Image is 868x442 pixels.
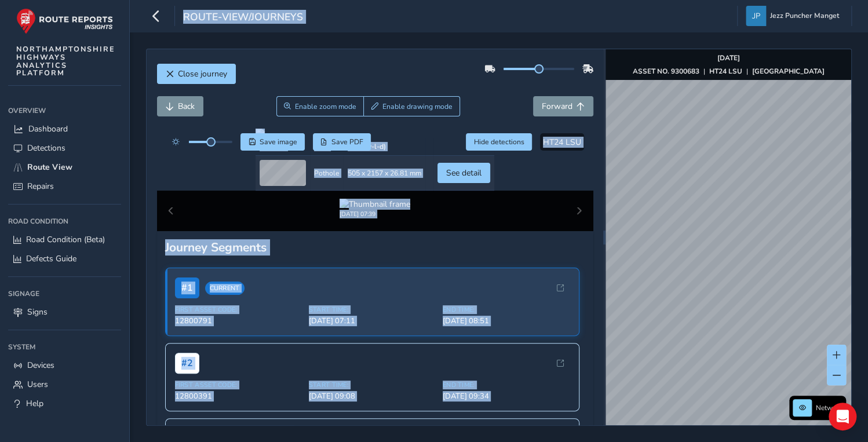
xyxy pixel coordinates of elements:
[178,68,227,79] span: Close journey
[157,96,203,116] button: Back
[157,64,236,84] button: Close journey
[633,67,699,76] strong: ASSET NO. 9300683
[175,305,302,314] span: First Asset Code:
[309,391,436,401] span: [DATE] 09:08
[8,102,121,119] div: Overview
[717,53,740,63] strong: [DATE]
[28,123,68,134] span: Dashboard
[8,138,121,158] a: Detections
[309,316,436,326] span: [DATE] 07:11
[27,143,65,154] span: Detections
[543,137,581,148] span: HT24 LSU
[16,8,113,34] img: rr logo
[175,391,302,401] span: 12800391
[27,181,54,192] span: Repairs
[363,96,460,116] button: Draw
[633,67,825,76] div: | |
[8,375,121,394] a: Users
[26,234,105,245] span: Road Condition (Beta)
[709,67,742,76] strong: HT24 LSU
[309,381,436,389] span: Start Time:
[16,45,115,77] span: NORTHAMPTONSHIRE HIGHWAYS ANALYTICS PLATFORM
[8,230,121,249] a: Road Condition (Beta)
[276,96,364,116] button: Zoom
[752,67,825,76] strong: [GEOGRAPHIC_DATA]
[443,316,570,326] span: [DATE] 08:51
[746,6,766,26] img: diamond-layout
[27,379,48,390] span: Users
[175,381,302,389] span: First Asset Code:
[8,302,121,322] a: Signs
[310,156,344,191] td: Pothole
[340,210,410,218] div: [DATE] 07:39
[295,102,356,111] span: Enable zoom mode
[816,403,843,412] span: Network
[26,398,43,409] span: Help
[175,277,199,298] span: # 1
[27,306,48,317] span: Signs
[309,305,436,314] span: Start Time:
[205,282,245,295] span: Current
[165,239,585,255] div: Journey Segments
[8,177,121,196] a: Repairs
[382,102,452,111] span: Enable drawing mode
[474,137,524,147] span: Hide detections
[27,162,72,173] span: Route View
[8,338,121,356] div: System
[8,285,121,302] div: Signage
[8,158,121,177] a: Route View
[240,133,305,151] button: Save
[443,305,570,314] span: End Time:
[26,253,76,264] span: Defects Guide
[533,96,593,116] button: Forward
[175,316,302,326] span: 12800791
[183,10,303,26] span: route-view/journeys
[770,6,839,26] span: Jezz Puncher Manget
[313,133,371,151] button: PDF
[344,156,425,191] td: 505 x 2157 x 26.81 mm
[331,137,363,147] span: Save PDF
[443,391,570,401] span: [DATE] 09:34
[8,213,121,230] div: Road Condition
[175,353,199,374] span: # 2
[340,199,410,210] img: Thumbnail frame
[8,356,121,375] a: Devices
[27,360,54,371] span: Devices
[446,167,482,178] span: See detail
[542,101,572,112] span: Forward
[437,163,490,183] button: See detail
[260,137,297,147] span: Save image
[178,101,195,112] span: Back
[829,403,856,430] div: Open Intercom Messenger
[746,6,843,26] button: Jezz Puncher Manget
[8,249,121,268] a: Defects Guide
[8,394,121,413] a: Help
[8,119,121,138] a: Dashboard
[466,133,532,151] button: Hide detections
[443,381,570,389] span: End Time:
